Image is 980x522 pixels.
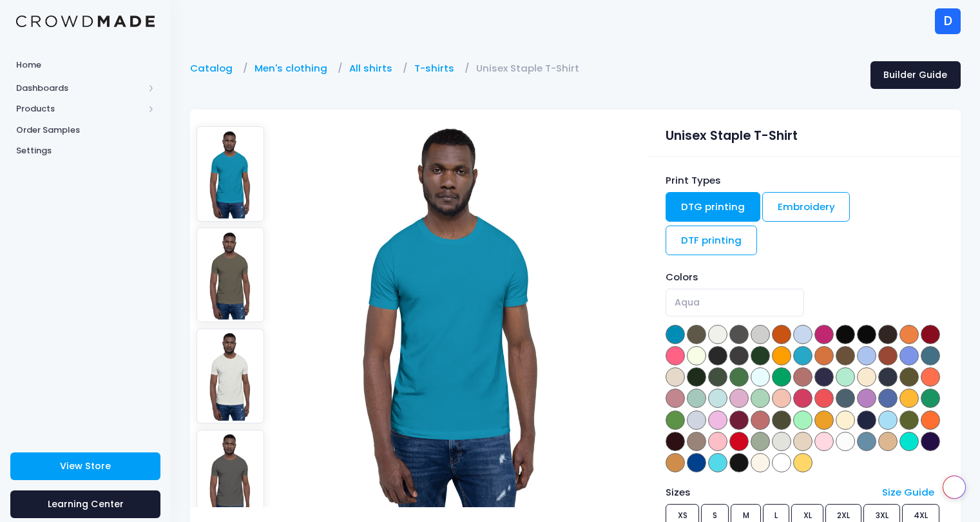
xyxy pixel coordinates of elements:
[476,61,586,75] a: Unisex Staple T-Shirt
[675,296,700,309] span: Aqua
[414,61,461,75] a: T-shirts
[16,124,155,137] span: Order Samples
[16,82,144,95] span: Dashboards
[666,192,760,222] a: DTG printing
[10,452,160,480] a: View Store
[666,289,803,316] span: Aqua
[870,61,961,89] a: Builder Guide
[349,61,399,75] a: All shirts
[882,485,934,499] a: Size Guide
[48,498,124,510] span: Learning Center
[60,459,111,472] span: View Store
[16,15,155,28] img: Logo
[10,490,160,518] a: Learning Center
[190,61,239,75] a: Catalog
[666,173,941,188] div: Print Types
[666,121,941,146] div: Unisex Staple T-Shirt
[666,226,757,255] a: DTF printing
[255,61,334,75] a: Men's clothing
[16,102,144,115] span: Products
[16,144,155,157] span: Settings
[16,59,155,72] span: Home
[935,8,961,34] div: D
[660,485,876,499] div: Sizes
[762,192,850,222] a: Embroidery
[666,270,941,284] div: Colors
